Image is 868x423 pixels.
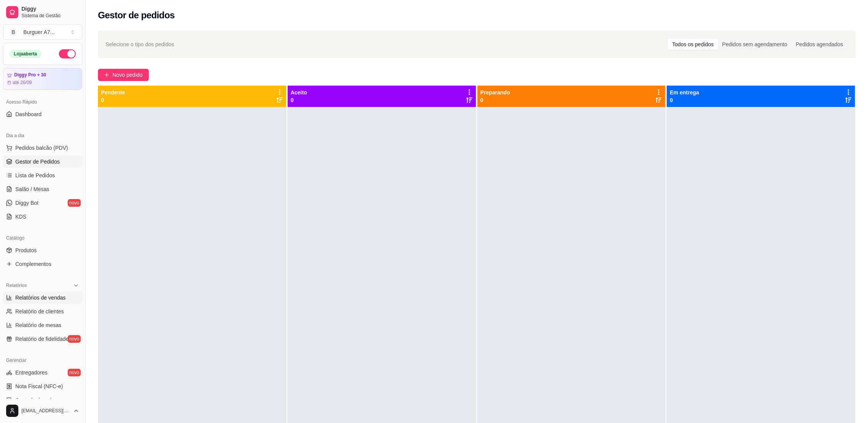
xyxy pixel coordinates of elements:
p: 0 [670,96,699,104]
p: Pendente [101,89,125,96]
div: Acesso Rápido [3,96,82,108]
p: Aceito [291,89,307,96]
p: 0 [480,96,510,104]
div: Pedidos sem agendamento [718,39,791,50]
h2: Gestor de pedidos [98,9,175,21]
span: B [10,28,17,36]
span: [EMAIL_ADDRESS][DOMAIN_NAME] [21,408,70,414]
span: Relatório de fidelidade [15,335,68,343]
a: Diggy Botnovo [3,197,82,209]
span: Selecione o tipo dos pedidos [106,40,174,49]
a: Relatórios de vendas [3,292,82,304]
span: Sistema de Gestão [21,13,79,19]
a: Complementos [3,258,82,270]
span: Pedidos balcão (PDV) [15,144,68,152]
a: Produtos [3,244,82,256]
p: 0 [291,96,307,104]
a: Relatório de clientes [3,305,82,318]
span: Relatórios de vendas [15,294,66,301]
span: Salão / Mesas [15,185,49,193]
button: Pedidos balcão (PDV) [3,142,82,154]
div: Burguer A7 ... [23,28,55,36]
button: Select a team [3,24,82,40]
article: até 26/09 [13,79,32,86]
a: Dashboard [3,108,82,120]
span: Produtos [15,246,37,254]
div: Loja aberta [10,50,41,58]
span: Diggy [21,6,79,13]
span: Entregadores [15,369,47,376]
span: Gestor de Pedidos [15,158,60,165]
div: Todos os pedidos [668,39,718,50]
span: Nota Fiscal (NFC-e) [15,382,63,390]
article: Diggy Pro + 30 [14,72,46,78]
span: Dashboard [15,110,42,118]
span: Lista de Pedidos [15,172,55,179]
a: Lista de Pedidos [3,169,82,182]
p: Em entrega [670,89,699,96]
button: Novo pedido [98,69,149,81]
span: Novo pedido [112,71,143,79]
a: Gestor de Pedidos [3,156,82,168]
div: Dia a dia [3,130,82,142]
a: Relatório de mesas [3,319,82,331]
a: Salão / Mesas [3,183,82,195]
span: Controle de caixa [15,396,57,404]
a: Nota Fiscal (NFC-e) [3,380,82,392]
span: Complementos [15,260,51,268]
p: Preparando [480,89,510,96]
p: 0 [101,96,125,104]
div: Catálogo [3,232,82,244]
span: Relatório de clientes [15,308,64,315]
span: Relatório de mesas [15,321,62,329]
span: Relatórios [6,282,27,288]
a: Relatório de fidelidadenovo [3,333,82,345]
span: KDS [15,213,26,220]
button: Alterar Status [59,49,76,58]
span: plus [104,72,109,78]
a: Diggy Pro + 30até 26/09 [3,68,82,90]
a: Entregadoresnovo [3,366,82,379]
span: Diggy Bot [15,199,39,207]
a: DiggySistema de Gestão [3,3,82,21]
a: Controle de caixa [3,394,82,406]
button: [EMAIL_ADDRESS][DOMAIN_NAME] [3,402,82,420]
a: KDS [3,211,82,223]
div: Pedidos agendados [791,39,847,50]
div: Gerenciar [3,354,82,366]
